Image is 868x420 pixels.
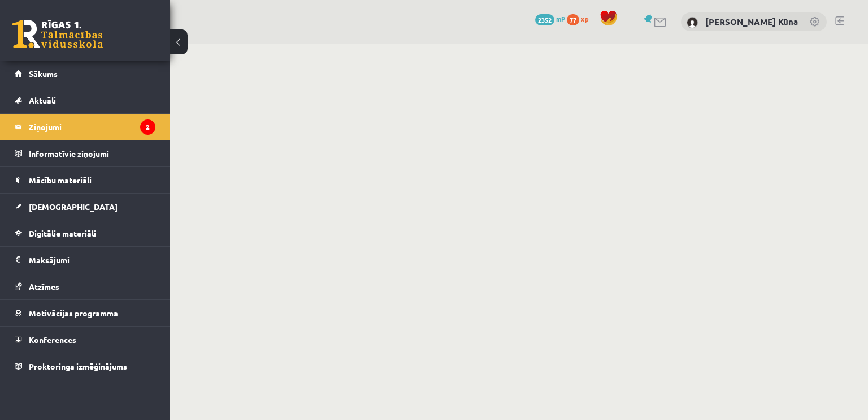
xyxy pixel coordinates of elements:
span: Proktoringa izmēģinājums [29,361,127,371]
span: Aktuāli [29,95,56,105]
a: 2352 mP [535,14,565,23]
a: Sākums [15,61,155,87]
span: Mācību materiāli [29,175,92,185]
a: Aktuāli [15,87,155,113]
a: Atzīmes [15,273,155,299]
a: Ziņojumi2 [15,114,155,140]
span: [DEMOGRAPHIC_DATA] [29,202,118,212]
legend: Ziņojumi [29,114,155,140]
a: Proktoringa izmēģinājums [15,353,155,379]
span: xp [581,14,588,23]
a: [DEMOGRAPHIC_DATA] [15,194,155,220]
a: Digitālie materiāli [15,220,155,246]
a: Informatīvie ziņojumi [15,140,155,166]
span: Sākums [29,68,58,79]
a: Mācību materiāli [15,167,155,193]
a: [PERSON_NAME] Kūna [705,16,798,27]
a: 77 xp [567,14,594,23]
a: Konferences [15,327,155,353]
span: Atzīmes [29,281,59,292]
a: Motivācijas programma [15,300,155,326]
span: 77 [567,14,579,25]
legend: Maksājumi [29,247,155,273]
img: Anna Konstance Kūna [687,17,698,28]
a: Maksājumi [15,247,155,273]
i: 2 [140,119,155,135]
span: Konferences [29,335,76,345]
span: Digitālie materiāli [29,228,96,238]
legend: Informatīvie ziņojumi [29,140,155,166]
span: mP [556,14,565,23]
span: Motivācijas programma [29,308,118,318]
span: 2352 [535,14,554,25]
a: Rīgas 1. Tālmācības vidusskola [12,20,103,48]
